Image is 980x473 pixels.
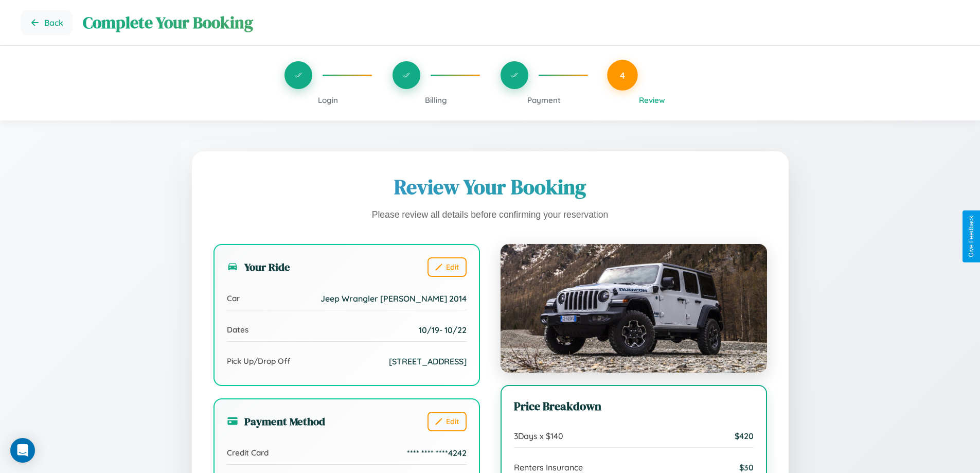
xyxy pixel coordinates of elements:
[213,173,767,201] h1: Review Your Booking
[83,11,959,34] h1: Complete Your Booking
[735,431,754,441] span: $ 420
[425,95,447,105] span: Billing
[527,95,561,105] span: Payment
[514,398,754,414] h3: Price Breakdown
[427,257,467,277] button: Edit
[389,356,467,366] span: [STREET_ADDRESS]
[227,356,291,366] span: Pick Up/Drop Off
[318,95,338,105] span: Login
[227,448,269,458] span: Credit Card
[10,438,35,463] div: Open Intercom Messenger
[739,462,754,472] span: $ 30
[227,325,248,335] span: Dates
[427,412,467,431] button: Edit
[514,462,583,472] span: Renters Insurance
[419,325,467,335] span: 10 / 19 - 10 / 22
[227,259,290,274] h3: Your Ride
[227,414,325,429] h3: Payment Method
[501,244,767,373] img: Jeep Wrangler JK
[620,69,625,81] span: 4
[320,293,467,304] span: Jeep Wrangler [PERSON_NAME] 2014
[227,293,240,303] span: Car
[968,216,975,257] div: Give Feedback
[514,431,563,441] span: 3 Days x $ 140
[21,10,73,35] button: Go back
[639,95,665,105] span: Review
[213,207,767,223] p: Please review all details before confirming your reservation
